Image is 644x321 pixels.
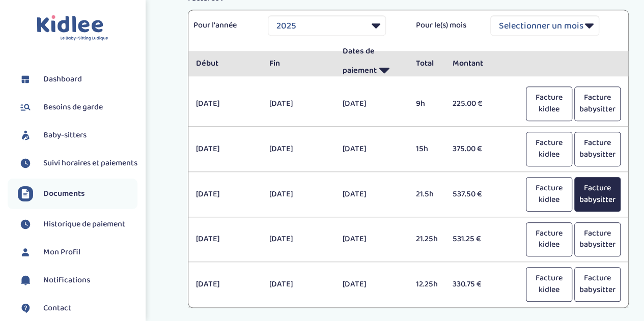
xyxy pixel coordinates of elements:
[193,19,253,32] p: Pour l'année
[269,233,327,245] p: [DATE]
[453,57,511,70] p: Montant
[416,57,437,70] p: Total
[18,245,33,260] img: profil.svg
[269,143,327,155] p: [DATE]
[43,302,71,314] span: Contact
[343,233,401,245] p: [DATE]
[18,273,33,288] img: notification.svg
[18,128,137,143] a: Baby-sitters
[18,301,33,316] img: contact.svg
[269,57,327,70] p: Fin
[343,143,401,155] p: [DATE]
[269,98,327,110] p: [DATE]
[196,233,254,245] p: [DATE]
[18,72,33,87] img: dashboard.svg
[43,129,87,141] span: Baby-sitters
[18,217,33,232] img: suivihoraire.svg
[453,143,511,155] p: 375.00 €
[43,274,90,286] span: Notifications
[196,188,254,200] p: [DATE]
[269,188,327,200] p: [DATE]
[18,301,137,316] a: Contact
[196,143,254,155] p: [DATE]
[18,100,33,115] img: besoin.svg
[343,45,401,82] p: Dates de paiement
[43,188,85,200] span: Documents
[43,246,80,258] span: Mon Profil
[43,73,82,85] span: Dashboard
[18,217,137,232] a: Historique de paiement
[18,128,33,143] img: babysitters.svg
[526,267,572,302] button: Facture kidlee
[453,98,511,110] p: 225.00 €
[269,278,327,290] p: [DATE]
[343,98,401,110] p: [DATE]
[574,86,621,121] button: Facture babysitter
[453,188,511,200] p: 537.50 €
[416,278,437,290] p: 12.25h
[18,100,137,115] a: Besoins de garde
[18,186,137,201] a: Documents
[18,72,137,87] a: Dashboard
[416,98,437,110] p: 9h
[18,156,137,171] a: Suivi horaires et paiements
[18,156,33,171] img: suivihoraire.svg
[453,233,511,245] p: 531.25 €
[18,273,137,288] a: Notifications
[416,188,437,200] p: 21.5h
[416,143,437,155] p: 15h
[416,233,437,245] p: 21.25h
[453,278,511,290] p: 330.75 €
[343,188,401,200] p: [DATE]
[574,177,621,212] button: Facture babysitter
[196,57,254,70] p: Début
[343,278,401,290] p: [DATE]
[526,177,572,212] button: Facture kidlee
[574,132,621,166] button: Facture babysitter
[526,86,572,121] button: Facture kidlee
[196,98,254,110] p: [DATE]
[43,101,103,113] span: Besoins de garde
[526,222,572,257] button: Facture kidlee
[574,267,621,302] button: Facture babysitter
[37,15,108,41] img: logo.svg
[416,19,475,32] p: Pour le(s) mois
[43,157,137,169] span: Suivi horaires et paiements
[196,278,254,290] p: [DATE]
[43,218,125,230] span: Historique de paiement
[526,132,572,166] button: Facture kidlee
[18,245,137,260] a: Mon Profil
[574,222,621,257] button: Facture babysitter
[18,186,33,201] img: documents.svg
